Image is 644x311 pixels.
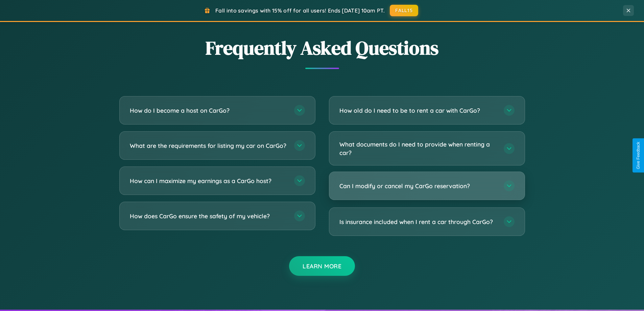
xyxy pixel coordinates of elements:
span: Fall into savings with 15% off for all users! Ends [DATE] 10am PT. [215,7,385,14]
h3: How do I become a host on CarGo? [130,106,287,115]
h3: Is insurance included when I rent a car through CarGo? [339,218,497,226]
h2: Frequently Asked Questions [119,35,525,61]
h3: How can I maximize my earnings as a CarGo host? [130,177,287,185]
h3: How does CarGo ensure the safety of my vehicle? [130,212,287,220]
button: Learn More [289,256,355,276]
button: FALL15 [390,5,418,16]
h3: Can I modify or cancel my CarGo reservation? [339,182,497,190]
h3: What are the requirements for listing my car on CarGo? [130,141,287,150]
div: Give Feedback [636,142,641,169]
h3: How old do I need to be to rent a car with CarGo? [339,106,497,115]
h3: What documents do I need to provide when renting a car? [339,140,497,157]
